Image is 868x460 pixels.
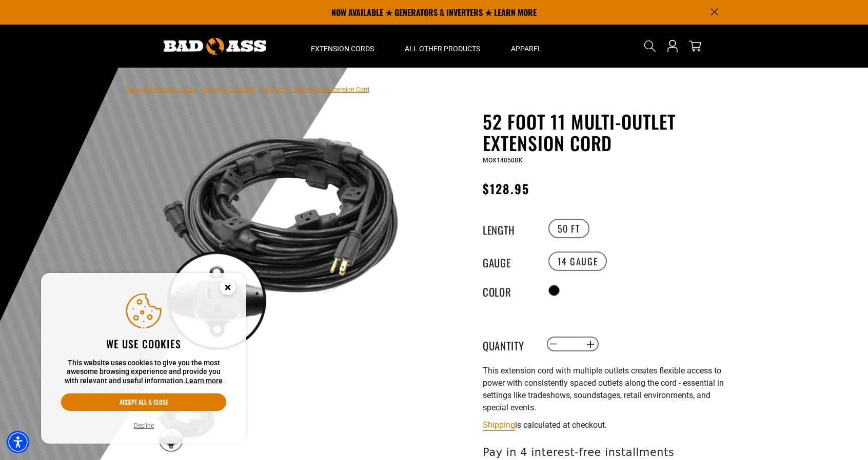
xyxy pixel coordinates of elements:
a: Shipping [483,420,515,430]
img: black [156,113,404,360]
a: This website uses cookies to give you the most awesome browsing experience and provide you with r... [185,377,223,385]
aside: Cookie Consent [41,273,246,444]
p: This website uses cookies to give you the most awesome browsing experience and provide you with r... [61,359,226,386]
summary: Apparel [496,25,557,68]
summary: All Other Products [389,25,496,68]
nav: breadcrumbs [126,83,369,95]
span: 52 Foot 11 Multi-Outlet Extension Cord [262,86,369,93]
img: Bad Ass Extension Cords [164,38,266,55]
button: Decline [131,421,157,431]
legend: Length [483,222,534,235]
summary: Extension Cords [295,25,389,68]
label: 14 Gauge [548,252,607,271]
button: Accept all & close [61,393,226,411]
span: $128.95 [483,179,530,198]
label: Quantity [483,338,534,351]
span: Extension Cords [311,44,374,53]
summary: Search [642,38,658,54]
span: › [258,86,260,93]
span: Apparel [511,44,542,53]
div: Accessibility Menu [7,431,29,453]
h1: 52 Foot 11 Multi-Outlet Extension Cord [483,111,734,154]
h2: We use cookies [61,337,226,350]
span: › [198,86,200,93]
label: 50 FT [548,219,589,238]
span: This extension cord with multiple outlets creates flexible access to power with consistently spac... [483,366,724,412]
div: is calculated at checkout. [483,418,734,432]
legend: Color [483,284,534,297]
a: Return to Collection [202,86,256,93]
span: MOX14050BK [483,157,523,164]
legend: Gauge [483,255,534,268]
span: All Other Products [405,44,480,53]
a: Bad Ass Extension Cords [126,86,195,93]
